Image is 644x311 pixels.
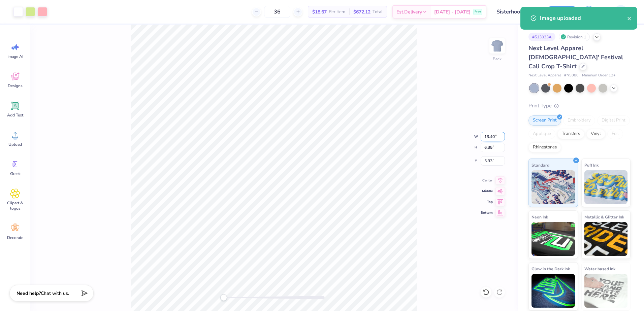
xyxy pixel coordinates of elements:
[17,290,41,297] strong: Need help?
[7,54,23,59] span: Image AI
[607,129,623,139] div: Foil
[614,5,627,19] img: Joshua Malaki
[603,5,631,19] a: JM
[584,162,599,169] span: Puff Ink
[532,213,548,220] span: Neon Ink
[8,83,23,89] span: Designs
[4,200,26,211] span: Clipart & logos
[532,265,570,272] span: Glow in the Dark Ink
[491,5,541,19] input: Untitled Design
[41,290,69,297] span: Chat with us.
[373,8,383,15] span: Total
[481,178,493,183] span: Center
[475,9,481,14] span: Free
[10,171,21,176] span: Greek
[584,170,628,204] img: Puff Ink
[312,8,327,15] span: $18.67
[528,33,555,41] div: # 513033A
[559,33,590,41] div: Revision 1
[532,274,575,308] img: Glow in the Dark Ink
[584,274,628,308] img: Water based Ink
[481,210,493,215] span: Bottom
[396,8,422,15] span: Est. Delivery
[532,162,549,169] span: Standard
[564,73,579,78] span: # N5080
[481,188,493,194] span: Middle
[481,199,493,205] span: Top
[528,102,631,110] div: Print Type
[584,222,628,256] img: Metallic & Glitter Ink
[528,115,561,126] div: Screen Print
[528,73,561,78] span: Next Level Apparel
[532,222,575,256] img: Neon Ink
[353,8,371,15] span: $672.12
[557,129,584,139] div: Transfers
[329,8,345,15] span: Per Item
[7,112,23,118] span: Add Text
[627,14,632,22] button: close
[434,8,471,15] span: [DATE] - [DATE]
[220,294,227,301] div: Accessibility label
[7,235,23,240] span: Decorate
[528,129,555,139] div: Applique
[582,73,616,78] span: Minimum Order: 12 +
[563,115,595,126] div: Embroidery
[493,56,502,62] div: Back
[532,170,575,204] img: Standard
[586,129,605,139] div: Vinyl
[597,115,630,126] div: Digital Print
[584,213,624,220] span: Metallic & Glitter Ink
[540,14,627,22] div: Image uploaded
[264,6,290,18] input: – –
[584,265,615,272] span: Water based Ink
[490,39,504,53] img: Back
[528,44,623,70] span: Next Level Apparel [DEMOGRAPHIC_DATA]' Festival Cali Crop T-Shirt
[528,142,561,152] div: Rhinestones
[8,142,22,147] span: Upload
